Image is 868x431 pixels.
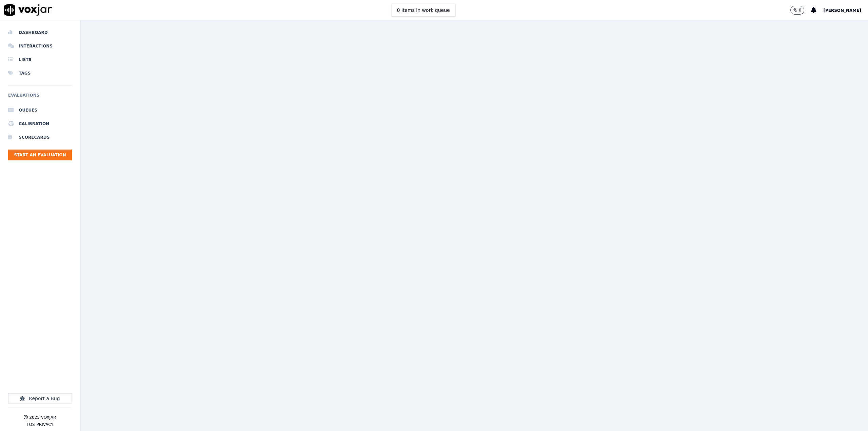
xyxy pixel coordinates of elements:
p: 2025 Voxjar [29,415,56,420]
a: Lists [8,53,72,66]
a: Tags [8,66,72,80]
h6: Evaluations [8,91,72,103]
a: Scorecards [8,131,72,144]
a: Dashboard [8,26,72,39]
button: Privacy [37,422,54,427]
button: TOS [26,422,35,427]
button: 0 [790,6,805,15]
a: Calibration [8,117,72,131]
button: Report a Bug [8,393,72,404]
button: Start an Evaluation [8,150,72,160]
button: [PERSON_NAME] [823,6,868,14]
p: 0 [799,7,802,13]
a: Interactions [8,39,72,53]
a: Queues [8,103,72,117]
img: voxjar logo [4,4,52,16]
button: 0 items in work queue [391,4,456,17]
span: [PERSON_NAME] [823,8,861,13]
